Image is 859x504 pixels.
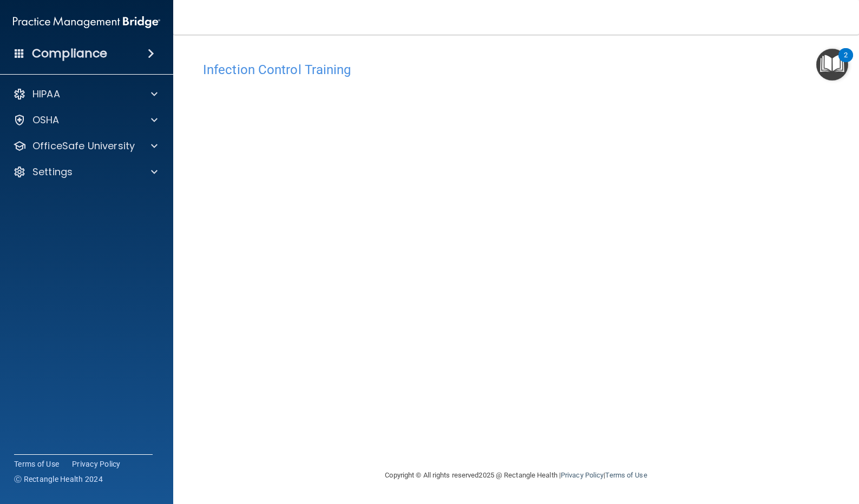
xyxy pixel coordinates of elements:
p: Settings [32,165,73,178]
div: Copyright © All rights reserved 2025 @ Rectangle Health | | [319,458,714,493]
p: OSHA [32,114,60,127]
a: Privacy Policy [561,471,604,479]
a: Settings [13,165,158,178]
a: OSHA [13,114,158,127]
p: HIPAA [32,88,60,101]
h4: Infection Control Training [203,63,829,77]
a: Terms of Use [14,459,59,469]
h4: Compliance [32,46,107,61]
iframe: infection-control-training [203,83,744,415]
img: PMB logo [13,11,160,33]
a: Privacy Policy [72,459,121,469]
div: 2 [844,55,848,69]
p: OfficeSafe University [32,140,135,152]
span: Ⓒ Rectangle Health 2024 [14,474,103,485]
button: Open Resource Center, 2 new notifications [816,49,848,81]
a: Terms of Use [605,471,647,479]
a: OfficeSafe University [13,140,158,152]
a: HIPAA [13,88,158,101]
